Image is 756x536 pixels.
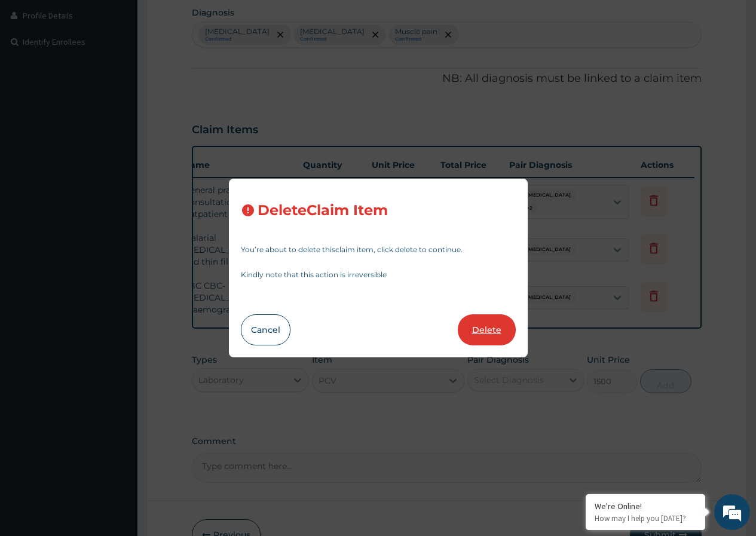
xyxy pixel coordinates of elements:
[595,513,696,523] p: How may I help you today?
[458,314,516,345] button: Delete
[241,314,290,345] button: Cancel
[6,326,228,368] textarea: Type your message and hit 'Enter'
[241,246,516,253] p: You’re about to delete this claim item , click delete to continue.
[22,60,48,90] img: d_794563401_company_1708531726252_794563401
[595,501,696,512] div: We're Online!
[258,203,388,219] h3: Delete Claim Item
[69,151,165,271] span: We're online!
[196,6,225,35] div: Minimize live chat window
[62,67,201,82] div: Chat with us now
[241,271,516,278] p: Kindly note that this action is irreversible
